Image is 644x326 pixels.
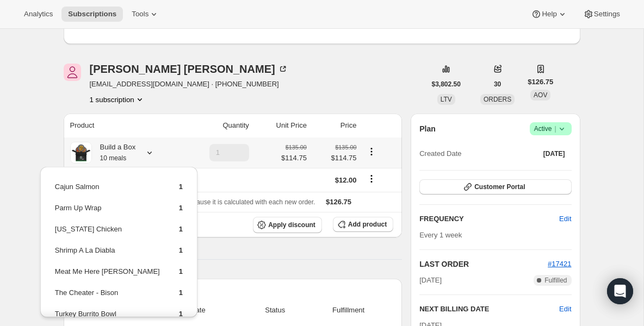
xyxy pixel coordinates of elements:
a: #17421 [548,260,571,268]
td: Shrimp A La Diabla [54,244,160,265]
button: Shipping actions [363,173,380,185]
span: $126.75 [528,77,553,87]
span: AOV [534,91,547,99]
span: Status [246,305,304,316]
span: Subscriptions [68,10,116,18]
h2: NEXT BILLING DATE [419,304,559,315]
span: $12.00 [335,176,357,184]
img: product img [70,142,92,164]
span: 1 [179,183,183,191]
span: Active [534,123,567,134]
button: Tools [125,7,166,22]
span: Created Date [419,148,461,159]
div: [PERSON_NAME] [PERSON_NAME] [90,64,288,74]
span: 1 [179,204,183,212]
button: Add product [333,217,393,232]
button: Help [524,7,574,22]
span: 1 [179,267,183,275]
span: $114.75 [313,153,357,164]
span: Help [542,10,556,18]
h2: FREQUENCY [419,214,559,224]
button: $3,802.50 [425,77,467,92]
button: [DATE] [537,146,572,161]
th: Quantity [181,114,252,137]
button: Subscriptions [61,7,123,22]
span: $3,802.50 [432,80,461,89]
button: Edit [553,210,578,228]
button: Apply discount [253,217,322,233]
span: 1 [179,310,183,318]
button: Product actions [363,146,380,158]
span: ORDERS [484,96,511,103]
span: Apply discount [268,221,315,229]
button: Customer Portal [419,179,571,195]
span: $114.75 [281,153,307,164]
h2: LAST ORDER [419,259,548,269]
span: $126.75 [326,198,351,206]
span: Customer Portal [474,183,525,191]
span: LTV [441,96,452,103]
span: [EMAIL_ADDRESS][DOMAIN_NAME] · [PHONE_NUMBER] [90,79,288,90]
span: [DATE] [543,149,565,158]
button: Settings [577,7,627,22]
h2: Plan [419,123,436,134]
td: [US_STATE] Chicken [54,223,160,243]
small: $135.00 [335,144,356,151]
td: Meat Me Here [PERSON_NAME] [54,266,160,286]
div: Build a Box [92,142,136,164]
button: Product actions [90,94,145,105]
span: Edit [559,214,571,224]
span: Tools [132,10,148,18]
th: Product [64,114,181,137]
td: Cajun Salmon [54,181,160,201]
h2: Payment attempts [72,287,394,298]
span: | [554,124,556,133]
button: #17421 [548,259,571,269]
span: Fulfillment [310,305,387,316]
span: 1 [179,246,183,254]
span: [DATE] [419,275,442,286]
span: 1 [179,289,183,297]
th: Unit Price [252,114,310,137]
button: 30 [487,77,507,92]
div: Open Intercom Messenger [607,278,633,304]
small: 10 meals [100,154,127,162]
span: 1 [179,225,183,233]
button: Edit [559,304,571,315]
small: $135.00 [286,144,307,151]
span: Fulfilled [544,276,567,285]
span: Analytics [24,10,53,18]
span: 30 [494,80,501,89]
span: Add product [348,220,387,229]
th: Price [310,114,360,137]
button: Analytics [17,7,59,22]
span: Every 1 week [419,231,462,239]
span: Jason Michel [64,64,81,81]
span: Settings [594,10,620,18]
td: Parm Up Wrap [54,202,160,222]
td: The Cheater - Bison [54,287,160,307]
